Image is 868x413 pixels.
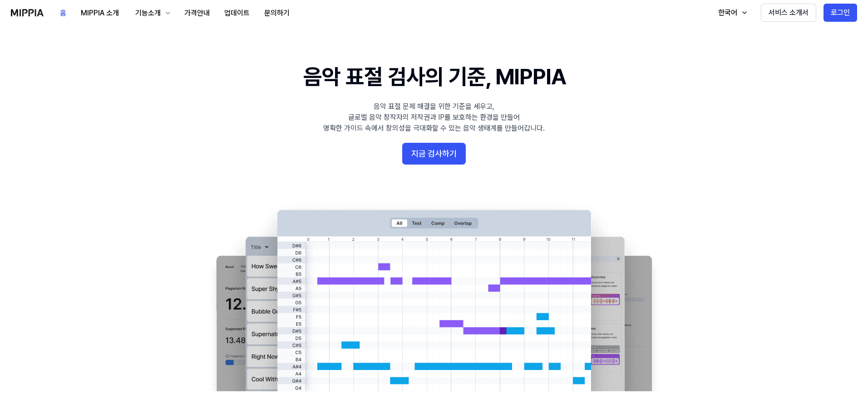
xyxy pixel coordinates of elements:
[74,4,126,22] button: MIPPIA 소개
[198,201,670,391] img: main Image
[716,7,739,18] div: 한국어
[217,0,257,25] a: 업데이트
[323,101,545,134] div: 음악 표절 문제 해결을 위한 기준을 세우고, 글로벌 음악 창작자의 저작권과 IP를 보호하는 환경을 만들어 명확한 가이드 속에서 창의성을 극대화할 수 있는 음악 생태계를 만들어...
[177,4,217,22] button: 가격안내
[709,4,754,22] button: 한국어
[11,9,44,16] img: logo
[824,4,857,22] button: 로그인
[217,4,257,22] button: 업데이트
[53,4,74,22] button: 홈
[402,143,466,165] button: 지금 검사하기
[133,8,163,19] div: 기능소개
[303,62,565,92] h1: 음악 표절 검사의 기준, MIPPIA
[53,0,74,25] a: 홈
[257,4,297,22] button: 문의하기
[126,4,177,22] button: 기능소개
[761,4,816,22] button: 서비스 소개서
